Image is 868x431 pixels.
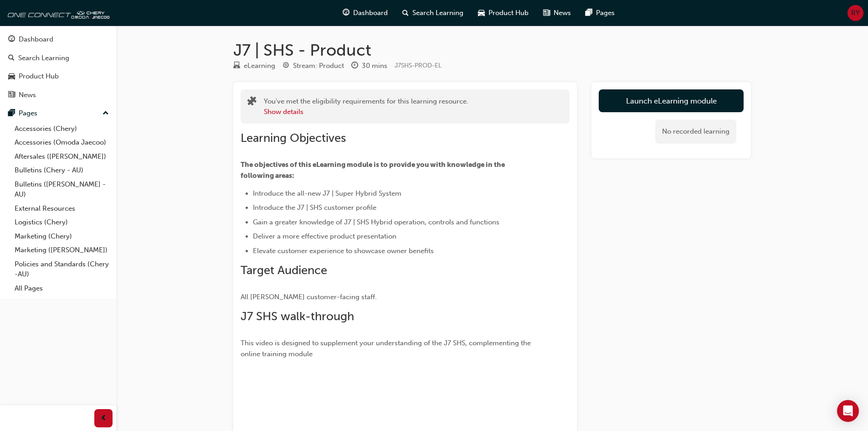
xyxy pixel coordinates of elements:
div: Stream: Product [293,61,344,71]
span: All [PERSON_NAME] customer-facing staff. [241,293,377,301]
a: Product Hub [4,68,113,85]
h1: J7 | SHS - Product [233,40,751,60]
span: guage-icon [8,36,15,44]
a: Launch eLearning module [599,89,744,112]
div: Pages [19,108,37,119]
span: Introduce the all-new J7 | Super Hybrid System [253,189,401,197]
a: Accessories (Chery) [11,122,113,136]
span: prev-icon [100,413,107,424]
a: Policies and Standards (Chery -AU) [11,257,113,281]
a: Logistics (Chery) [11,215,113,229]
div: Duration [351,60,387,72]
button: Pages [4,105,113,122]
div: No recorded learning [655,119,736,144]
span: Target Audience [241,263,327,277]
div: Type [233,60,275,72]
span: car-icon [478,7,485,19]
span: This video is designed to supplement your understanding of the J7 SHS, complementing the online t... [241,339,533,358]
span: Deliver a more effective product presentation [253,232,396,240]
a: Marketing (Chery) [11,229,113,244]
span: Learning Objectives [241,131,346,145]
a: All Pages [11,281,113,296]
span: guage-icon [343,7,349,19]
span: Introduce the J7 | SHS customer profile [253,203,376,212]
a: pages-iconPages [578,4,622,22]
span: The objectives of this eLearning module is to provide you with knowledge in the following areas: [241,161,506,180]
img: oneconnect [5,4,109,22]
span: Search Learning [412,8,463,18]
a: guage-iconDashboard [335,4,395,22]
span: Dashboard [353,8,388,18]
div: You've met the eligibility requirements for this learning resource. [264,96,468,117]
span: Gain a greater knowledge of J7 | SHS Hybrid operation, controls and functions [253,218,499,226]
a: Marketing ([PERSON_NAME]) [11,243,113,257]
a: Accessories (Omoda Jaecoo) [11,135,113,150]
a: Dashboard [4,31,113,48]
button: Show details [264,107,303,117]
span: RY [851,8,860,18]
span: Elevate customer experience to showcase owner benefits [253,247,434,255]
span: Pages [596,8,615,18]
span: news-icon [543,7,550,19]
span: news-icon [8,91,15,99]
a: Bulletins ([PERSON_NAME] - AU) [11,177,113,202]
div: Dashboard [19,34,53,45]
span: search-icon [8,54,15,62]
span: learningResourceType_ELEARNING-icon [233,62,240,70]
a: news-iconNews [536,4,578,22]
span: Learning resource code [395,62,442,69]
button: DashboardSearch LearningProduct HubNews [4,29,113,105]
span: pages-icon [586,7,592,19]
span: pages-icon [8,109,15,118]
a: Aftersales ([PERSON_NAME]) [11,150,113,164]
div: eLearning [244,61,275,71]
span: clock-icon [351,62,358,70]
button: RY [847,5,863,21]
div: Search Learning [18,53,69,63]
div: 30 mins [362,61,387,71]
a: Bulletins (Chery - AU) [11,163,113,177]
a: Search Learning [4,50,113,67]
a: car-iconProduct Hub [471,4,536,22]
a: News [4,87,113,104]
div: News [19,90,36,100]
div: Stream [282,60,344,72]
a: External Resources [11,202,113,216]
span: up-icon [103,108,109,119]
span: search-icon [402,7,409,19]
span: target-icon [282,62,289,70]
a: search-iconSearch Learning [395,4,471,22]
span: car-icon [8,73,15,81]
span: J7 SHS walk-through [241,309,354,323]
span: puzzle-icon [247,97,257,108]
div: Product Hub [19,71,59,82]
span: News [554,8,571,18]
div: Open Intercom Messenger [837,400,859,422]
span: Product Hub [488,8,529,18]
